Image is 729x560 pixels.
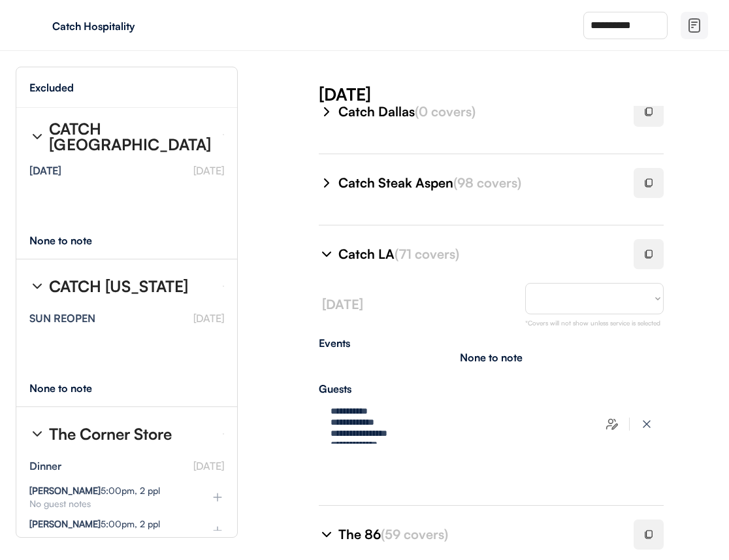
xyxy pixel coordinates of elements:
div: None to note [29,235,116,246]
img: chevron-right%20%281%29.svg [29,426,45,442]
div: Dinner [29,461,61,471]
img: chevron-right%20%281%29.svg [319,104,334,120]
img: plus%20%281%29.svg [211,524,224,537]
div: [DATE] [319,82,729,106]
img: plus%20%281%29.svg [211,491,224,504]
div: Catch LA [338,245,618,263]
font: [DATE] [193,164,224,177]
img: chevron-right%20%281%29.svg [29,129,45,144]
div: Events [319,338,664,348]
font: [DATE] [193,312,224,325]
div: Catch Steak Aspen [338,174,618,192]
font: (71 covers) [395,246,459,262]
img: x-close%20%283%29.svg [640,418,653,431]
div: None to note [460,352,523,363]
img: chevron-right%20%281%29.svg [29,278,45,294]
div: No guest notes [29,499,190,508]
font: (0 covers) [415,103,476,120]
font: (59 covers) [381,526,448,542]
div: 5:00pm, 2 ppl [29,486,160,495]
div: SUN REOPEN [29,313,95,323]
div: Catch Dallas [338,103,618,121]
img: users-edit.svg [606,418,619,431]
strong: [PERSON_NAME] [29,485,101,496]
font: (98 covers) [453,174,521,191]
div: None to note [29,383,116,393]
div: The Corner Store [49,426,172,442]
img: chevron-right%20%281%29.svg [319,527,334,542]
font: *Covers will not show unless service is selected [525,319,660,327]
div: The 86 [338,525,618,544]
div: CATCH [GEOGRAPHIC_DATA] [49,121,212,152]
font: [DATE] [322,296,363,312]
img: chevron-right%20%281%29.svg [319,246,334,262]
img: file-02.svg [687,18,702,33]
div: CATCH [US_STATE] [49,278,188,294]
div: 5:00pm, 2 ppl [29,519,160,529]
strong: [PERSON_NAME] [29,518,101,529]
img: chevron-right%20%281%29.svg [319,175,334,191]
div: Catch Hospitality [52,21,217,31]
div: Excluded [29,82,74,93]
img: yH5BAEAAAAALAAAAAABAAEAAAIBRAA7 [26,15,47,36]
font: [DATE] [193,459,224,472]
div: [DATE] [29,165,61,176]
div: Guests [319,384,664,394]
